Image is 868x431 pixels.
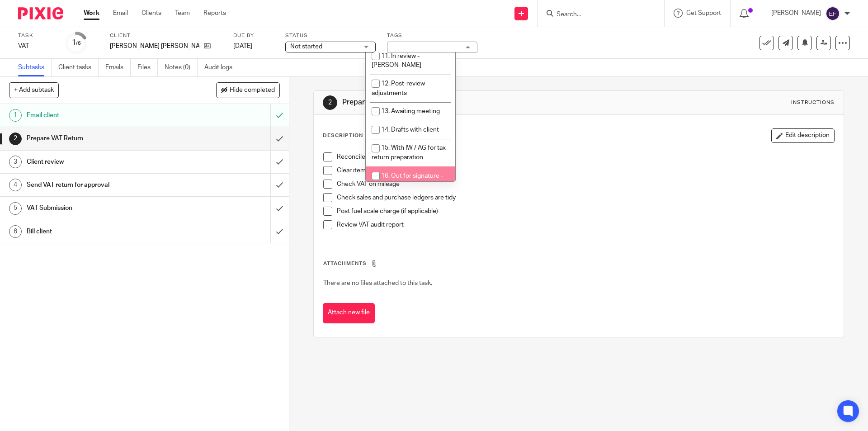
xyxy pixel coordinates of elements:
a: Work [84,9,99,18]
div: 3 [9,156,22,168]
h1: Client review [27,155,183,169]
h1: Bill client [27,225,183,238]
h1: Prepare VAT Return [342,98,598,107]
input: Search [556,11,637,19]
span: 13. Awaiting meeting [381,108,440,114]
h1: Email client [27,109,183,122]
p: Post fuel scale charge (if applicable) [337,207,834,216]
span: 16. Out for signature - post [372,173,443,189]
h1: Send VAT return for approval [27,178,183,192]
p: Review VAT audit report [337,220,834,229]
label: Status [285,32,376,39]
small: /6 [76,41,81,46]
div: 2 [323,95,337,110]
span: Not started [290,43,322,50]
div: 2 [9,133,22,145]
div: 1 [72,38,81,48]
label: Due by [233,32,274,39]
label: Client [110,32,222,39]
button: Hide completed [216,82,280,98]
button: Attach new file [323,303,375,323]
div: 1 [9,109,22,122]
button: Edit description [771,128,835,143]
span: 12. Post-review adjustments [372,81,425,96]
p: Reconcile all bank accounts [337,152,834,161]
a: Clients [142,9,161,18]
img: svg%3E [826,6,840,21]
label: Tags [387,32,477,39]
a: Audit logs [204,59,239,76]
span: Attachments [323,261,367,266]
a: Email [113,9,128,18]
a: Reports [203,9,226,18]
span: 15. With IW / AG for tax return preparation [372,145,446,161]
a: Team [175,9,190,18]
span: Hide completed [230,87,275,94]
span: 11. In review - [PERSON_NAME] [372,53,421,69]
div: 6 [9,225,22,238]
p: Description [323,132,363,139]
span: [DATE] [233,43,252,49]
a: Files [137,59,158,76]
a: Subtasks [18,59,52,76]
div: 5 [9,202,22,215]
span: Get Support [686,10,721,16]
div: VAT [18,42,54,51]
label: Task [18,32,54,39]
p: [PERSON_NAME] [771,9,821,18]
div: Instructions [791,99,835,106]
p: Check sales and purchase ledgers are tidy [337,193,834,202]
h1: Prepare VAT Return [27,132,183,145]
p: [PERSON_NAME] [PERSON_NAME] [110,42,199,51]
div: 4 [9,179,22,191]
a: Emails [105,59,131,76]
button: + Add subtask [9,82,59,98]
h1: VAT Submission [27,201,183,215]
p: Check VAT on mileage [337,180,834,189]
span: 14. Drafts with client [381,127,439,133]
a: Client tasks [58,59,99,76]
a: Notes (0) [165,59,198,76]
span: There are no files attached to this task. [323,280,432,286]
p: Clear items posted to misc/sundries [337,166,834,175]
img: Pixie [18,7,63,19]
